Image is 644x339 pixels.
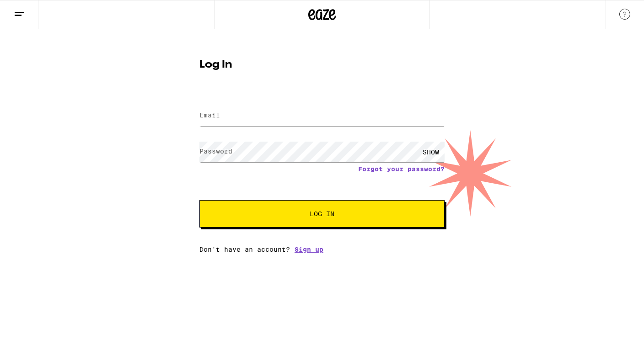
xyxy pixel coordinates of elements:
[199,148,232,155] label: Password
[358,165,445,173] a: Forgot your password?
[417,142,445,162] div: SHOW
[199,106,445,126] input: Email
[199,200,445,228] button: Log In
[295,246,323,253] a: Sign up
[199,59,445,70] h1: Log In
[310,211,334,217] span: Log In
[199,111,220,119] label: Email
[199,246,445,253] div: Don't have an account?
